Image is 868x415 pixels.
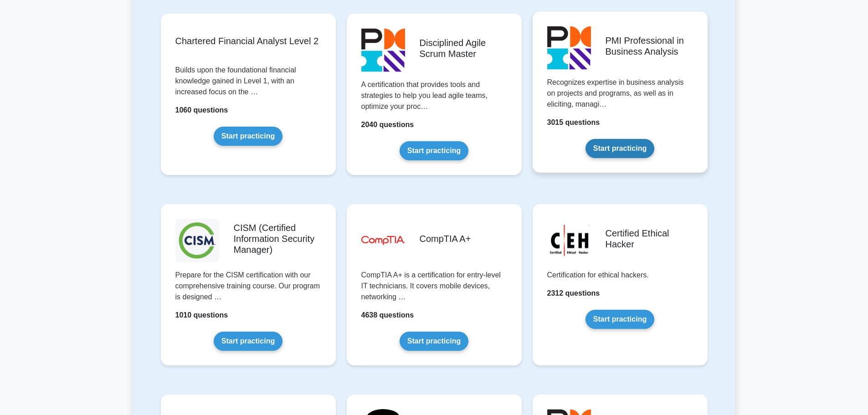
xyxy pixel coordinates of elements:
[586,310,654,329] a: Start practicing
[214,127,282,146] a: Start practicing
[214,332,282,351] a: Start practicing
[586,139,654,158] a: Start practicing
[400,141,468,160] a: Start practicing
[400,332,468,351] a: Start practicing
